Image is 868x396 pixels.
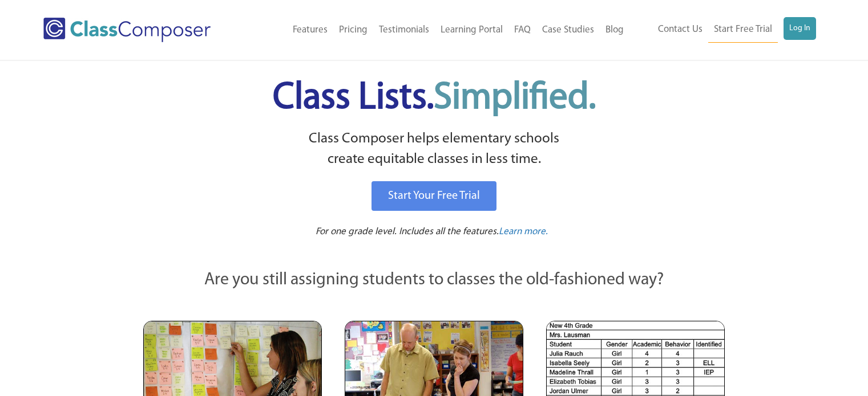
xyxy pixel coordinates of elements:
a: Blog [600,18,629,43]
a: Start Free Trial [708,17,778,43]
span: Learn more. [499,227,548,236]
a: Contact Us [652,17,708,42]
span: Start Your Free Trial [388,190,480,202]
p: Are you still assigning students to classes the old-fashioned way? [143,268,725,293]
p: Class Composer helps elementary schools create equitable classes in less time. [142,129,727,170]
span: Simplified. [434,80,596,117]
a: Pricing [333,18,373,43]
span: Class Lists. [273,80,596,117]
a: Start Your Free Trial [372,181,496,211]
a: Learn more. [499,225,548,239]
a: FAQ [508,18,536,43]
a: Features [287,18,333,43]
span: For one grade level. Includes all the features. [316,227,499,236]
a: Log In [784,17,816,40]
a: Testimonials [373,18,435,43]
img: Class Composer [43,18,211,42]
a: Case Studies [536,18,600,43]
nav: Header Menu [247,18,629,43]
nav: Header Menu [629,17,816,43]
a: Learning Portal [435,18,508,43]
